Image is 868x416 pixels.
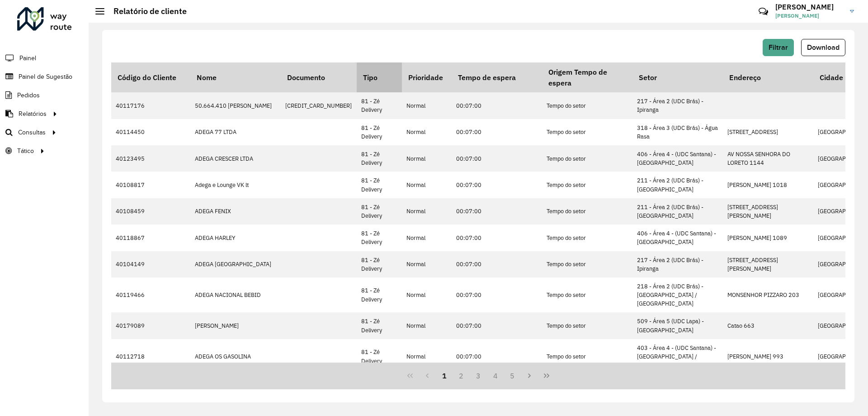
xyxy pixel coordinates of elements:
span: Pedidos [17,91,40,100]
td: Normal [402,198,452,225]
span: Painel de Sugestão [19,72,72,81]
td: ADEGA CRESCER LTDA [190,145,281,172]
h3: [PERSON_NAME] [775,3,843,11]
td: Normal [402,251,452,277]
span: Filtrar [769,43,788,51]
td: [PERSON_NAME] 993 [723,339,813,374]
th: Nome [190,62,281,92]
td: [STREET_ADDRESS][PERSON_NAME] [723,251,813,277]
td: 81 - Zé Delivery [357,251,402,277]
td: ADEGA [GEOGRAPHIC_DATA] [190,251,281,277]
td: 81 - Zé Delivery [357,145,402,172]
td: 211 - Área 2 (UDC Brás) - [GEOGRAPHIC_DATA] [632,198,723,225]
td: Tempo do setor [542,251,632,277]
button: 4 [487,367,504,384]
td: 40118867 [111,225,190,251]
td: 81 - Zé Delivery [357,172,402,198]
td: 81 - Zé Delivery [357,198,402,225]
td: Normal [402,92,452,119]
td: 403 - Área 4 - (UDC Santana) - [GEOGRAPHIC_DATA] / [GEOGRAPHIC_DATA] [632,339,723,374]
td: 00:07:00 [452,225,542,251]
h2: Relatório de cliente [104,6,187,16]
td: Adega e Lounge VK lt [190,172,281,198]
td: ADEGA HARLEY [190,225,281,251]
td: 40108459 [111,198,190,225]
td: 40114450 [111,119,190,145]
td: 00:07:00 [452,251,542,277]
td: ADEGA FENIX [190,198,281,225]
span: Tático [17,146,34,156]
button: 5 [504,367,521,384]
td: Normal [402,225,452,251]
td: Tempo do setor [542,312,632,339]
button: 2 [453,367,470,384]
td: 509 - Área 5 (UDC Lapa) - [GEOGRAPHIC_DATA] [632,312,723,339]
td: 00:07:00 [452,92,542,119]
td: Normal [402,339,452,374]
th: Endereço [723,62,813,92]
td: Normal [402,172,452,198]
span: Relatórios [19,109,47,119]
td: 50.664.410 [PERSON_NAME] [190,92,281,119]
button: 1 [436,367,453,384]
td: 81 - Zé Delivery [357,339,402,374]
td: [STREET_ADDRESS] [723,119,813,145]
td: Tempo do setor [542,119,632,145]
td: Catao 663 [723,312,813,339]
td: Tempo do setor [542,172,632,198]
button: 3 [470,367,487,384]
th: Documento [281,62,357,92]
td: 218 - Área 2 (UDC Brás) - [GEOGRAPHIC_DATA] / [GEOGRAPHIC_DATA] [632,277,723,313]
td: 217 - Área 2 (UDC Brás) - Ipiranga [632,92,723,119]
td: 40117176 [111,92,190,119]
button: Filtrar [763,39,794,56]
span: Download [807,43,840,51]
td: 318 - Área 3 (UDC Brás) - Água Rasa [632,119,723,145]
td: 00:07:00 [452,172,542,198]
td: Normal [402,145,452,172]
td: Tempo do setor [542,92,632,119]
td: Tempo do setor [542,277,632,313]
td: 00:07:00 [452,145,542,172]
td: 81 - Zé Delivery [357,119,402,145]
td: 406 - Área 4 - (UDC Santana) - [GEOGRAPHIC_DATA] [632,145,723,172]
td: MONSENHOR PIZZARO 203 [723,277,813,313]
td: 00:07:00 [452,198,542,225]
span: Consultas [18,128,46,137]
td: 40108817 [111,172,190,198]
span: Painel [19,53,36,63]
td: 81 - Zé Delivery [357,312,402,339]
th: Tempo de espera [452,62,542,92]
td: 00:07:00 [452,277,542,313]
td: 211 - Área 2 (UDC Brás) - [GEOGRAPHIC_DATA] [632,172,723,198]
th: Origem Tempo de espera [542,62,632,92]
th: Setor [632,62,723,92]
td: 00:07:00 [452,339,542,374]
td: [PERSON_NAME] [190,312,281,339]
button: Next Page [521,367,538,384]
td: Normal [402,312,452,339]
td: [PERSON_NAME] 1018 [723,172,813,198]
td: [STREET_ADDRESS][PERSON_NAME] [723,198,813,225]
td: 81 - Zé Delivery [357,277,402,313]
td: 81 - Zé Delivery [357,92,402,119]
td: 40104149 [111,251,190,277]
td: AV NOSSA SENHORA DO LORETO 1144 [723,145,813,172]
td: 40179089 [111,312,190,339]
td: Tempo do setor [542,198,632,225]
td: 00:07:00 [452,312,542,339]
th: Código do Cliente [111,62,190,92]
td: Tempo do setor [542,225,632,251]
td: 40119466 [111,277,190,313]
td: Normal [402,119,452,145]
th: Tipo [357,62,402,92]
td: 40123495 [111,145,190,172]
td: ADEGA OS GASOLINA [190,339,281,374]
td: 217 - Área 2 (UDC Brás) - Ipiranga [632,251,723,277]
td: ADEGA 77 LTDA [190,119,281,145]
span: [PERSON_NAME] [775,12,843,20]
td: ADEGA NACIONAL BEBID [190,277,281,313]
th: Prioridade [402,62,452,92]
td: 40112718 [111,339,190,374]
td: 00:07:00 [452,119,542,145]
